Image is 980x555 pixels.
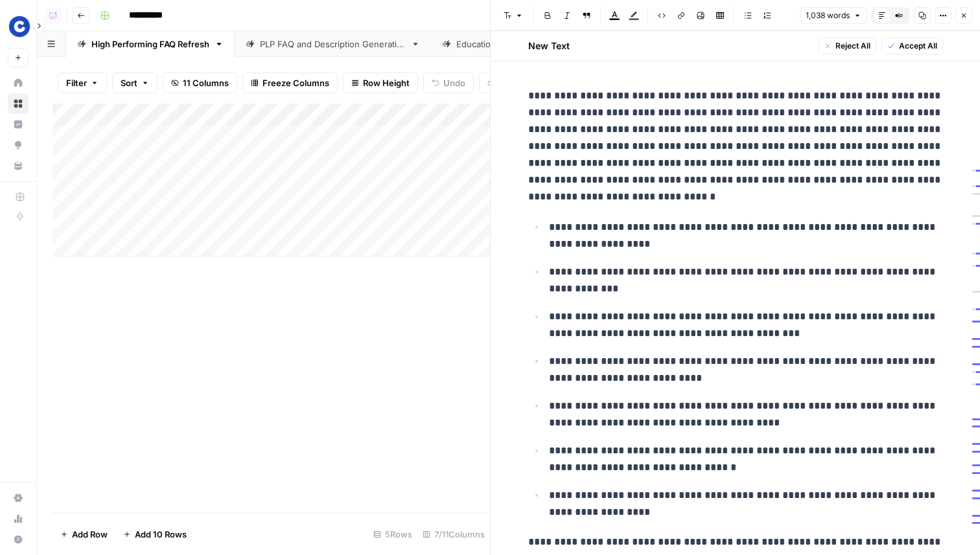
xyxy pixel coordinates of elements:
[235,31,431,57] a: PLP FAQ and Description Generation
[8,10,29,43] button: Workspace: Chewy
[8,488,29,508] a: Settings
[58,73,107,93] button: Filter
[881,38,943,54] button: Accept All
[363,76,410,89] span: Row Height
[66,76,87,89] span: Filter
[8,135,29,155] a: Opportunities
[368,524,417,545] div: 5 Rows
[800,7,867,24] button: 1,038 words
[91,38,209,51] div: High Performing FAQ Refresh
[343,73,418,93] button: Row Height
[183,76,229,89] span: 11 Columns
[262,76,329,89] span: Freeze Columns
[456,38,566,51] div: Education Content Refresh
[115,524,194,545] button: Add 10 Rows
[8,508,29,529] a: Usage
[8,73,29,93] a: Home
[112,73,157,93] button: Sort
[423,73,474,93] button: Undo
[835,40,870,52] span: Reject All
[135,528,187,541] span: Add 10 Rows
[52,524,115,545] button: Add Row
[806,10,850,21] span: 1,038 words
[260,38,406,51] div: PLP FAQ and Description Generation
[899,40,937,52] span: Accept All
[8,529,29,550] button: Help + Support
[443,76,465,89] span: Undo
[431,31,592,57] a: Education Content Refresh
[72,528,108,541] span: Add Row
[417,524,490,545] div: 7/11 Columns
[8,114,29,135] a: Insights
[242,73,338,93] button: Freeze Columns
[8,155,29,176] a: Your Data
[121,76,137,89] span: Sort
[163,73,237,93] button: 11 Columns
[8,15,31,38] img: Chewy Logo
[8,93,29,114] a: Browse
[818,38,876,54] button: Reject All
[528,40,570,52] h2: New Text
[66,31,235,57] a: High Performing FAQ Refresh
